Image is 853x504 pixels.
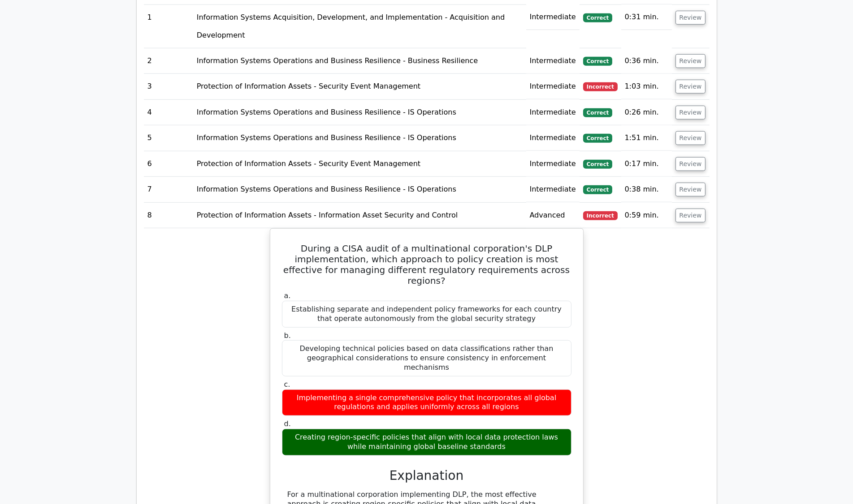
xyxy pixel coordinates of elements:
[621,151,672,177] td: 0:17 min.
[284,380,290,389] span: c.
[583,160,612,169] span: Correct
[193,4,526,48] td: Information Systems Acquisition, Development, and Implementation - Acquisition and Development
[675,106,706,120] button: Review
[675,11,706,25] button: Review
[675,183,706,196] button: Review
[526,151,580,177] td: Intermediate
[621,74,672,99] td: 1:03 min.
[583,185,612,194] span: Correct
[193,125,526,151] td: Information Systems Operations and Business Resilience - IS Operations
[526,100,580,125] td: Intermediate
[675,157,706,171] button: Review
[144,151,193,177] td: 6
[675,131,706,145] button: Review
[621,177,672,202] td: 0:38 min.
[675,54,706,68] button: Review
[282,389,572,416] div: Implementing a single comprehensive policy that incorporates all global regulations and applies u...
[621,100,672,125] td: 0:26 min.
[282,301,572,328] div: Establishing separate and independent policy frameworks for each country that operate autonomousl...
[193,74,526,99] td: Protection of Information Assets - Security Event Management
[284,331,291,340] span: b.
[144,177,193,202] td: 7
[282,340,572,376] div: Developing technical policies based on data classifications rather than geographical consideratio...
[284,419,291,428] span: d.
[621,48,672,74] td: 0:36 min.
[193,151,526,177] td: Protection of Information Assets - Security Event Management
[675,80,706,94] button: Review
[284,291,291,300] span: a.
[526,177,580,202] td: Intermediate
[287,468,566,483] h3: Explanation
[144,48,193,74] td: 2
[583,108,612,117] span: Correct
[583,13,612,22] span: Correct
[526,203,580,228] td: Advanced
[193,177,526,202] td: Information Systems Operations and Business Resilience - IS Operations
[526,4,580,30] td: Intermediate
[193,203,526,228] td: Protection of Information Assets - Information Asset Security and Control
[526,48,580,74] td: Intermediate
[144,203,193,228] td: 8
[282,429,572,456] div: Creating region-specific policies that align with local data protection laws while maintaining gl...
[144,125,193,151] td: 5
[583,82,618,91] span: Incorrect
[526,125,580,151] td: Intermediate
[583,57,612,66] span: Correct
[621,4,672,30] td: 0:31 min.
[281,243,572,286] h5: During a CISA audit of a multinational corporation's DLP implementation, which approach to policy...
[621,125,672,151] td: 1:51 min.
[583,134,612,143] span: Correct
[621,203,672,228] td: 0:59 min.
[583,211,618,220] span: Incorrect
[675,209,706,222] button: Review
[526,74,580,99] td: Intermediate
[144,100,193,125] td: 4
[193,48,526,74] td: Information Systems Operations and Business Resilience - Business Resilience
[144,74,193,99] td: 3
[144,4,193,48] td: 1
[193,100,526,125] td: Information Systems Operations and Business Resilience - IS Operations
